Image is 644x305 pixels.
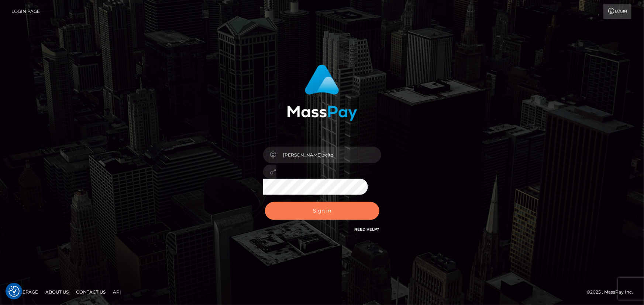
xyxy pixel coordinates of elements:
div: © 2025 , MassPay Inc. [586,288,638,296]
img: Revisit consent button [8,286,20,297]
a: Login Page [11,4,40,19]
input: Username... [276,147,381,163]
a: Contact Us [73,286,109,298]
a: Login [603,4,631,19]
a: About Us [42,286,72,298]
a: API [110,286,124,298]
a: Need Help? [355,227,379,232]
img: MassPay Login [287,64,357,121]
button: Sign in [265,202,379,220]
button: Consent Preferences [8,286,20,297]
a: Homepage [8,286,41,298]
